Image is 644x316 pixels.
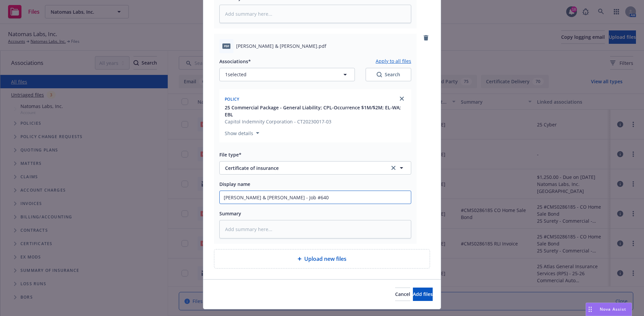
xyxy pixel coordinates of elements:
[395,288,410,301] button: Cancel
[389,164,397,172] a: clear selection
[222,43,230,48] span: pdf
[219,58,251,65] span: Associations*
[220,191,411,204] input: Add display name here...
[413,291,433,297] span: Add files
[422,34,430,42] a: remove
[222,129,262,137] button: Show details
[366,68,411,81] button: SearchSearch
[225,118,407,125] span: Capitol Indemnity Corporation - CT20230017-03
[586,303,632,316] button: Nova Assist
[219,210,241,217] span: Summary
[376,57,411,65] button: Apply to all files
[219,151,241,158] span: File type*
[586,303,594,316] div: Drag to move
[219,68,355,81] button: 1selected
[214,249,430,269] div: Upload new files
[304,255,346,263] span: Upload new files
[395,291,410,297] span: Cancel
[413,288,433,301] button: Add files
[225,165,380,172] span: Certificate of insurance
[219,181,250,187] span: Display name
[236,42,326,49] span: [PERSON_NAME] & [PERSON_NAME].pdf
[225,104,407,118] button: 25 Commercial Package - General Liability; CPL-Occurrence $1M/$2M; EL-WA; EBL
[377,72,382,77] svg: Search
[398,95,406,103] a: close
[219,161,411,175] button: Certificate of insuranceclear selection
[377,71,400,78] div: Search
[600,306,626,312] span: Nova Assist
[225,96,239,102] span: Policy
[225,71,247,78] span: 1 selected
